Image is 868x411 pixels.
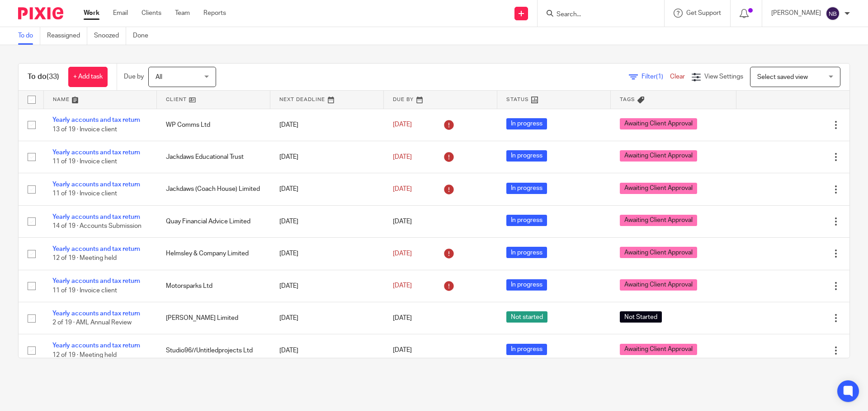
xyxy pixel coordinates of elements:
span: All [156,74,162,80]
td: Jackdaws Educational Trust [157,141,270,173]
span: Awaiting Client Approval [620,150,697,162]
td: [DATE] [270,238,384,270]
span: Awaiting Client Approval [620,247,697,258]
a: Yearly accounts and tax return [52,246,140,252]
a: Clear [670,74,685,80]
p: [PERSON_NAME] [771,9,821,18]
span: Awaiting Client Approval [620,183,697,194]
a: Yearly accounts and tax return [52,342,140,349]
span: [DATE] [393,218,412,225]
span: In progress [506,279,547,291]
td: [DATE] [270,334,384,366]
span: In progress [506,247,547,258]
a: To do [18,27,40,45]
a: Yearly accounts and tax return [52,181,140,188]
td: [DATE] [270,141,384,173]
a: + Add task [68,67,108,87]
a: Email [113,9,128,18]
span: Tags [620,97,635,102]
span: Not Started [620,311,662,323]
a: Yearly accounts and tax return [52,214,140,220]
img: Pixie [18,7,63,19]
span: [DATE] [393,283,412,289]
span: View Settings [704,74,743,80]
td: Quay Financial Advice Limited [157,205,270,237]
a: Yearly accounts and tax return [52,149,140,156]
span: 11 of 19 · Invoice client [52,158,117,165]
span: 11 of 19 · Invoice client [52,191,117,197]
td: [DATE] [270,302,384,334]
span: [DATE] [393,250,412,257]
img: svg%3E [826,6,840,21]
a: Snoozed [94,27,126,45]
td: [DATE] [270,205,384,237]
span: [DATE] [393,154,412,160]
td: Studio96//Untitledprojects Ltd [157,334,270,366]
span: Awaiting Client Approval [620,279,697,291]
td: [DATE] [270,270,384,302]
span: In progress [506,215,547,226]
td: Helmsley & Company Limited [157,238,270,270]
span: 14 of 19 · Accounts Submission [52,223,142,229]
span: Awaiting Client Approval [620,215,697,226]
td: Jackdaws (Coach House) Limited [157,173,270,205]
a: Yearly accounts and tax return [52,117,140,123]
h1: To do [28,72,59,82]
td: [PERSON_NAME] Limited [157,302,270,334]
span: 13 of 19 · Invoice client [52,126,117,133]
a: Reports [203,9,226,18]
span: Select saved view [757,74,808,80]
td: [DATE] [270,173,384,205]
span: Get Support [686,10,721,16]
a: Work [84,9,99,18]
span: [DATE] [393,122,412,128]
span: 12 of 19 · Meeting held [52,255,117,262]
input: Search [556,11,637,19]
a: Yearly accounts and tax return [52,310,140,317]
p: Due by [124,72,144,81]
td: Motorsparks Ltd [157,270,270,302]
span: In progress [506,118,547,129]
span: 2 of 19 · AML Annual Review [52,319,132,326]
a: Reassigned [47,27,87,45]
td: WP Comms Ltd [157,109,270,141]
span: [DATE] [393,186,412,192]
span: In progress [506,344,547,355]
td: [DATE] [270,109,384,141]
span: [DATE] [393,347,412,354]
a: Done [133,27,155,45]
span: In progress [506,150,547,162]
span: (1) [656,74,663,80]
span: Filter [642,74,670,80]
span: Awaiting Client Approval [620,344,697,355]
span: 12 of 19 · Meeting held [52,352,117,358]
a: Clients [142,9,161,18]
span: 11 of 19 · Invoice client [52,287,117,294]
span: Awaiting Client Approval [620,118,697,129]
span: In progress [506,183,547,194]
span: Not started [506,311,547,323]
a: Team [175,9,190,18]
span: [DATE] [393,315,412,321]
a: Yearly accounts and tax return [52,278,140,284]
span: (33) [47,73,59,80]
